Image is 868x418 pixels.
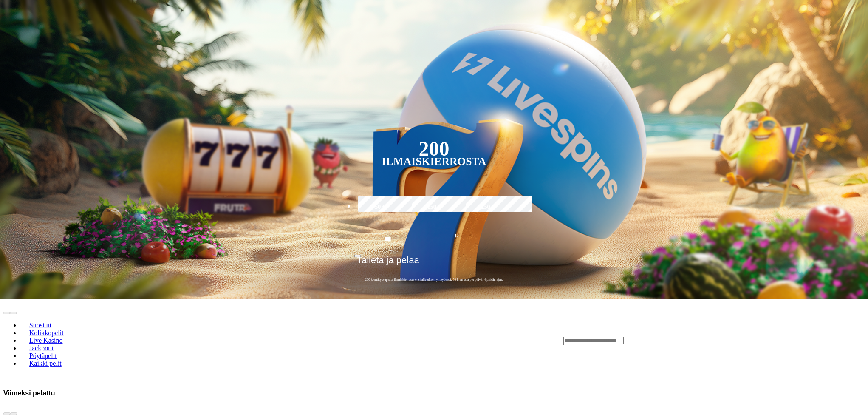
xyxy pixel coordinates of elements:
[26,360,65,367] span: Kaikki pelit
[20,327,72,339] a: Kolikkopelit
[26,352,60,359] span: Pöytäpelit
[357,255,419,272] span: Talleta ja pelaa
[455,232,458,240] span: €
[26,329,67,336] span: Kolikkopelit
[26,344,57,352] span: Jackpotit
[3,299,865,382] header: Lobby
[3,312,10,314] button: prev slide
[26,337,66,344] span: Live Kasino
[382,156,486,167] div: Ilmaiskierrosta
[354,254,514,272] button: Talleta ja pelaa
[20,357,71,370] a: Kaikki pelit
[20,334,71,347] a: Live Kasino
[563,337,624,345] input: Search
[410,195,458,219] label: 150 €
[3,307,546,374] nav: Lobby
[464,195,512,219] label: 250 €
[356,195,404,219] label: 50 €
[3,389,55,397] h3: Viimeksi pelattu
[3,412,10,415] button: prev slide
[20,342,62,355] a: Jackpotit
[10,412,17,415] button: next slide
[26,321,55,329] span: Suositut
[354,277,514,282] span: 200 kierrätysvapaata ilmaiskierrosta ensitalletuksen yhteydessä. 50 kierrosta per päivä, 4 päivän...
[418,144,449,154] div: 200
[20,319,60,332] a: Suositut
[20,350,65,362] a: Pöytäpelit
[361,252,364,257] span: €
[10,312,17,314] button: next slide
